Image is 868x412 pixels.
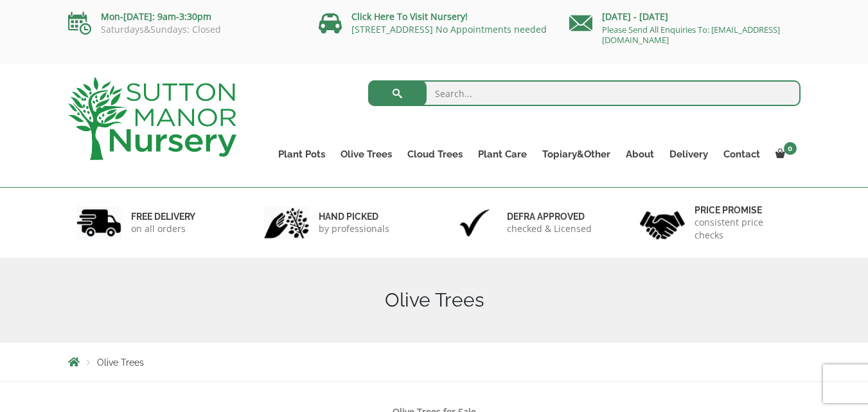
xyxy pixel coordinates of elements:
[695,204,792,216] h6: Price promise
[76,206,121,239] img: 1.jpg
[640,203,685,242] img: 4.jpg
[662,145,716,163] a: Delivery
[333,145,400,163] a: Olive Trees
[784,142,797,155] span: 0
[569,9,801,24] p: [DATE] - [DATE]
[507,211,592,222] h6: Defra approved
[68,24,299,35] p: Saturdays&Sundays: Closed
[131,211,195,222] h6: FREE DELIVERY
[68,289,801,312] h1: Olive Trees
[695,216,792,242] p: consistent price checks
[97,357,144,368] span: Olive Trees
[400,145,470,163] a: Cloud Trees
[68,9,299,24] p: Mon-[DATE]: 9am-3:30pm
[535,145,618,163] a: Topiary&Other
[602,24,780,46] a: Please Send All Enquiries To: [EMAIL_ADDRESS][DOMAIN_NAME]
[351,10,468,22] a: Click Here To Visit Nursery!
[618,145,662,163] a: About
[270,145,333,163] a: Plant Pots
[507,222,592,235] p: checked & Licensed
[68,77,236,160] img: logo
[319,222,389,235] p: by professionals
[351,23,547,35] a: [STREET_ADDRESS] No Appointments needed
[768,145,801,163] a: 0
[452,206,497,239] img: 3.jpg
[368,80,801,106] input: Search...
[131,222,195,235] p: on all orders
[68,357,801,367] nav: Breadcrumbs
[470,145,535,163] a: Plant Care
[264,206,309,239] img: 2.jpg
[716,145,768,163] a: Contact
[319,211,389,222] h6: hand picked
